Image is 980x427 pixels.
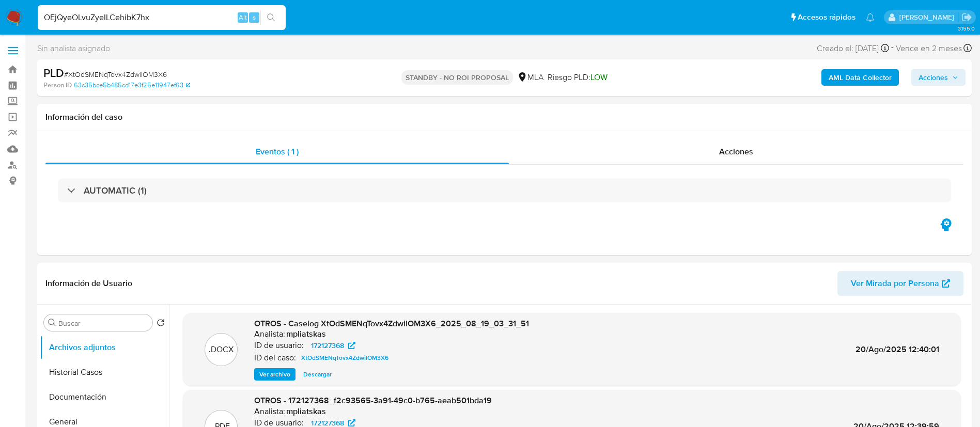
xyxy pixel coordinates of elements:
[590,71,608,83] span: LOW
[855,343,939,355] span: 20/Ago/2025 12:40:01
[254,340,304,351] p: ID de usuario:
[253,12,256,22] span: s
[286,406,326,417] h6: mpliatskas
[919,69,948,86] span: Acciones
[48,319,56,327] button: Buscar
[256,146,299,157] span: Eventos ( 1 )
[84,185,147,196] h3: AUTOMATIC (1)
[899,12,958,22] p: micaela.pliatskas@mercadolibre.com
[851,271,939,296] span: Ver Mirada por Persona
[43,81,72,90] b: Person ID
[286,329,326,339] h6: mpliatskas
[209,344,234,355] p: .DOCX
[37,43,110,54] span: Sin analista asignado
[254,394,492,406] span: OTROS - 172127368_f2c93565-3a91-49c0-b765-aeab501bda19
[38,11,286,24] input: Buscar usuario o caso...
[911,69,966,86] button: Acciones
[548,72,608,83] span: Riesgo PLD:
[837,271,963,296] button: Ver Mirada por Persona
[254,406,285,417] p: Analista:
[297,352,393,364] a: XtOdSMENqTovx4ZdwilOM3X6
[239,12,247,22] span: Alt
[401,70,513,85] p: STANDBY - NO ROI PROPOSAL
[301,352,388,364] span: XtOdSMENqTovx4ZdwilOM3X6
[43,65,64,81] b: PLD
[298,368,337,381] button: Descargar
[74,81,190,90] a: 63c35bce5b485cd17e3f25e11947ef63
[719,146,753,157] span: Acciones
[829,69,892,86] b: AML Data Collector
[798,12,855,23] span: Accesos rápidos
[260,10,282,25] button: search-icon
[157,319,165,330] button: Volver al orden por defecto
[254,318,529,329] span: OTROS - Caselog XtOdSMENqTovx4ZdwilOM3X6_2025_08_19_03_31_51
[254,353,296,363] p: ID del caso:
[40,360,169,385] button: Historial Casos
[891,41,894,55] span: -
[817,41,889,55] div: Creado el: [DATE]
[311,339,344,352] span: 172127368
[259,369,290,379] span: Ver archivo
[896,43,962,54] span: Vence en 2 meses
[45,278,132,289] h1: Información de Usuario
[254,329,285,339] p: Analista:
[305,339,362,352] a: 172127368
[64,69,167,80] span: # XtOdSMENqTovx4ZdwilOM3X6
[40,335,169,360] button: Archivos adjuntos
[58,319,148,328] input: Buscar
[821,69,899,86] button: AML Data Collector
[517,72,543,83] div: MLA
[40,385,169,409] button: Documentación
[254,368,295,381] button: Ver archivo
[866,13,875,22] a: Notificaciones
[303,369,332,379] span: Descargar
[58,179,951,202] div: AUTOMATIC (1)
[45,112,963,122] h1: Información del caso
[961,12,972,23] a: Salir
